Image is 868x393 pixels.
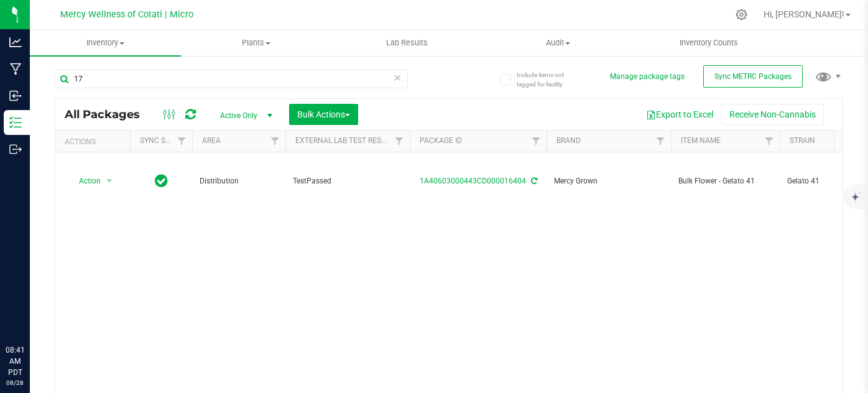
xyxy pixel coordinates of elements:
inline-svg: Outbound [9,143,22,155]
span: Hi, [PERSON_NAME]! [764,9,844,19]
a: External Lab Test Result [295,136,393,145]
button: Manage package tags [610,72,685,82]
a: Strain [790,136,815,145]
span: Include items not tagged for facility [517,70,579,89]
span: select [102,172,118,190]
span: Audit [483,37,633,49]
a: Audit [482,30,634,56]
span: In Sync [155,172,168,190]
button: Bulk Actions [289,104,358,125]
iframe: Resource center [12,294,50,331]
a: Inventory [30,30,181,56]
span: Plants [182,37,331,49]
div: Actions [65,137,125,146]
span: Sync from Compliance System [529,177,537,185]
a: Brand [556,136,581,145]
a: Sync Status [140,136,188,145]
span: Clear [394,70,402,86]
span: Inventory Counts [663,37,755,49]
a: Filter [650,131,671,152]
p: 08/28 [6,378,24,387]
span: Action [68,172,101,190]
a: Filter [389,131,410,152]
button: Receive Non-Cannabis [721,104,824,125]
a: Filter [526,131,547,152]
inline-svg: Inventory [9,116,22,129]
a: Lab Results [331,30,482,56]
span: Bulk Actions [297,109,350,119]
span: Lab Results [369,37,445,49]
span: TestPassed [293,175,402,187]
iframe: Resource center unread badge [37,292,52,307]
button: Sync METRC Packages [703,65,803,88]
a: Filter [265,131,285,152]
a: Filter [172,131,192,152]
a: Plants [181,30,332,56]
inline-svg: Analytics [9,36,22,49]
a: Inventory Counts [634,30,785,56]
span: Bulk Flower - Gelato 41 [678,175,772,187]
a: Package ID [420,136,462,145]
span: All Packages [65,108,152,121]
inline-svg: Inbound [9,90,22,102]
a: Filter [759,131,780,152]
span: Mercy Grown [554,175,663,187]
a: Area [202,136,221,145]
input: Search Package ID, Item Name, SKU, Lot or Part Number... [55,70,408,88]
a: Item Name [681,136,721,145]
button: Export to Excel [638,104,721,125]
div: Manage settings [734,9,749,21]
span: Mercy Wellness of Cotati | Micro [60,9,193,20]
span: Inventory [30,37,181,49]
span: Distribution [200,175,278,187]
inline-svg: Manufacturing [9,63,22,75]
span: Sync METRC Packages [714,72,792,81]
p: 08:41 AM PDT [6,344,24,378]
a: 1A40603000443CD000016404 [420,177,526,185]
